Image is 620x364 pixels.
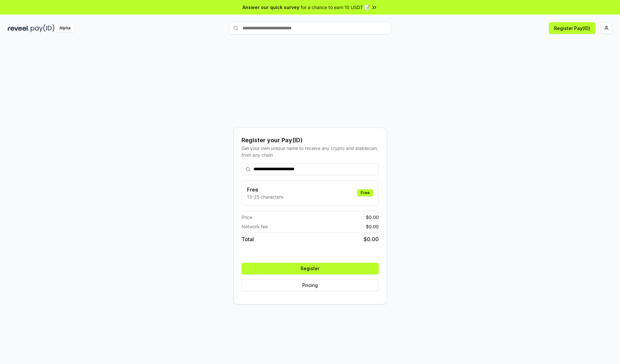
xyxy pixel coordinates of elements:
[366,214,379,221] span: $ 0.00
[242,145,379,158] div: Get your own unique name to receive any crypto and stablecoin, from any chain
[242,214,252,221] span: Price
[247,186,283,193] h3: Free
[242,235,254,243] span: Total
[8,24,29,32] img: reveel_dark
[242,280,379,291] button: Pricing
[301,4,370,11] span: for a chance to earn 10 USDT 📝
[31,24,55,32] img: pay_id
[243,4,299,11] span: Answer our quick survey
[364,235,379,243] span: $ 0.00
[242,263,379,274] button: Register
[366,223,379,230] span: $ 0.00
[357,189,373,196] div: Free
[242,136,379,145] div: Register your Pay(ID)
[247,193,283,200] p: 13-25 characters
[56,24,74,32] div: Alpha
[242,223,268,230] span: Network fee
[549,22,595,34] button: Register Pay(ID)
